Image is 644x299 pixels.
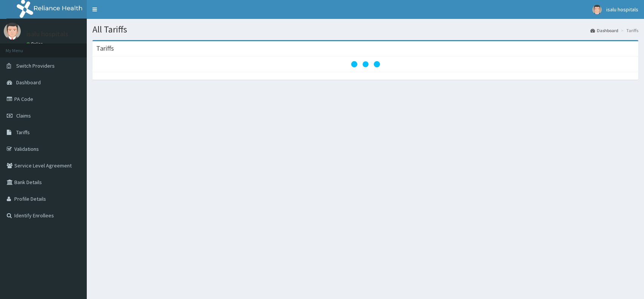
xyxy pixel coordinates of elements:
svg: audio-loading [350,49,381,79]
span: isalu hospitals [606,6,638,13]
img: User Image [4,23,21,40]
li: Tariffs [619,27,638,34]
span: Claims [16,112,31,119]
span: Dashboard [16,79,41,86]
span: Switch Providers [16,62,55,69]
h1: All Tariffs [92,25,638,34]
a: Dashboard [590,27,618,34]
img: User Image [592,5,602,14]
p: isalu hospitals [26,31,68,37]
a: Online [26,41,45,46]
h3: Tariffs [96,45,114,52]
span: Tariffs [16,129,30,136]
